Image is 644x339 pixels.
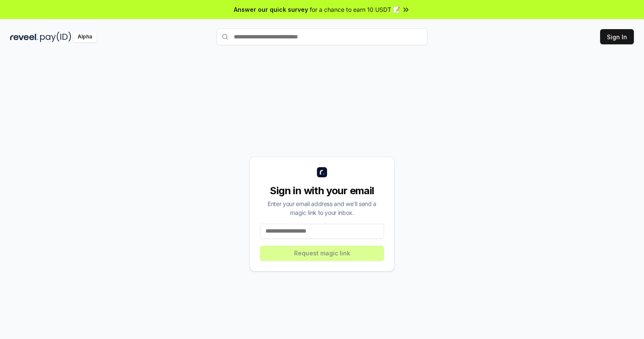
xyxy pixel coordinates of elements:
img: pay_id [40,32,71,42]
div: Enter your email address and we’ll send a magic link to your inbox. [260,199,384,217]
img: logo_small [317,167,327,177]
img: reveel_dark [10,32,38,42]
div: Alpha [73,32,97,42]
span: for a chance to earn 10 USDT 📝 [310,5,400,14]
button: Sign In [600,29,634,44]
div: Sign in with your email [260,184,384,198]
span: Answer our quick survey [234,5,308,14]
